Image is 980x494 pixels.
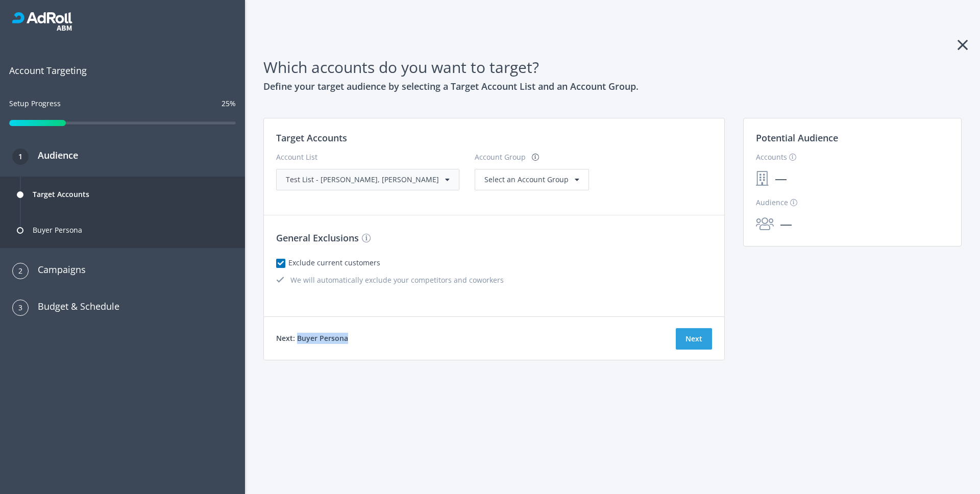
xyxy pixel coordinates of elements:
div: We will automatically exclude your competitors and coworkers [276,275,712,286]
div: Account List [276,152,459,169]
div: Test List - [PERSON_NAME], [PERSON_NAME] [286,174,450,185]
label: Accounts [756,152,796,163]
div: Buyer Persona [33,218,82,242]
h3: Potential Audience [756,131,949,151]
h3: Budget & Schedule [29,299,119,313]
button: Next [676,328,712,350]
h1: Which accounts do you want to target? [263,55,962,79]
h3: Campaigns [29,262,86,277]
div: Target Accounts [33,182,89,207]
h3: Target Accounts [276,131,712,145]
div: 25% [222,98,236,109]
div: Account Group [475,152,526,169]
h3: Define your target audience by selecting a Target Account List and an Account Group. [263,79,962,93]
h3: General Exclusions [276,231,712,245]
span: 2 [18,263,22,279]
span: Test List - [PERSON_NAME], [PERSON_NAME] [286,175,439,184]
span: 1 [18,149,22,165]
span: — [769,169,793,188]
label: Exclude current customers [291,257,380,268]
span: Account Targeting [9,63,236,78]
div: Setup Progress [9,98,61,118]
div: RollWorks [12,12,233,31]
span: — [774,214,798,234]
h4: Next: Buyer Persona [276,333,348,344]
label: Audience [756,197,797,208]
div: Select an Account Group [484,174,579,185]
h3: Audience [29,148,78,162]
span: Select an Account Group [484,175,569,184]
span: 3 [18,300,22,316]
